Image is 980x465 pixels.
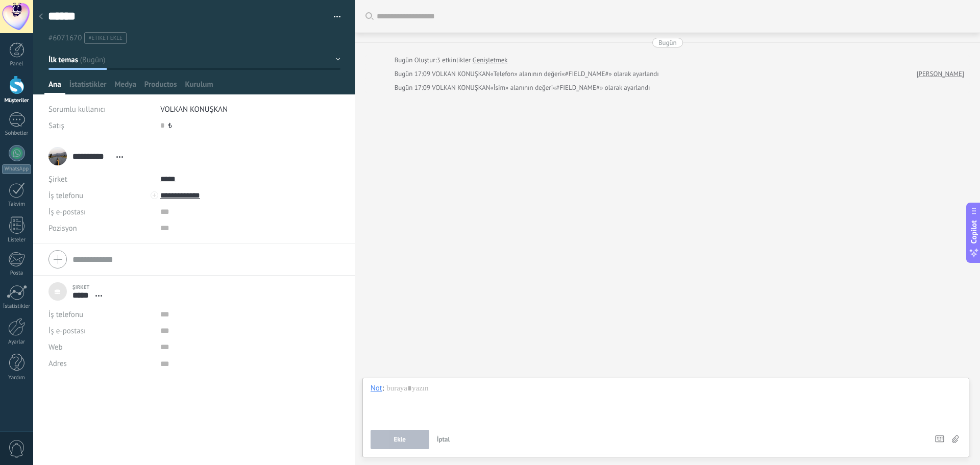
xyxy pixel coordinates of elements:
[72,284,107,290] div: Şirket
[2,201,32,208] div: Takvim
[48,306,83,323] button: İş telefonu
[48,187,83,204] button: İş telefonu
[395,55,414,65] div: Bugün
[2,375,32,381] div: Yardım
[394,436,406,443] span: Ekle
[432,83,490,92] span: VOLKAN KONUŞKAN
[382,383,384,394] span: :
[48,326,86,336] span: İş e-postası
[167,121,173,131] span: ₺
[2,164,31,174] div: WhatsApp
[2,61,32,67] div: Panel
[2,97,32,104] div: Müşteriler
[437,435,450,444] span: İptal
[48,339,153,355] div: Web
[48,310,83,320] span: İş telefonu
[48,225,77,232] span: Pozisyon
[473,55,508,65] a: Genişletmek
[48,171,153,187] div: Şirket
[48,33,82,43] span: #6071670
[2,270,32,277] div: Posta
[491,83,553,93] span: «İsim» alanının değeri
[48,121,64,131] span: Satış
[48,105,106,114] span: Sorumlu kullanıcı
[553,83,650,93] span: «#FIELD_NAME#» olarak ayarlandı
[2,339,32,346] div: Ayarlar
[917,69,964,79] a: [PERSON_NAME]
[160,105,228,114] span: VOLKAN KONUŞKAN
[658,38,677,47] div: Bugün
[2,303,32,310] div: İstatistikler
[2,130,32,137] div: Sohbetler
[437,55,471,65] span: 3 etkinlikler
[144,80,177,94] span: Productos
[2,237,32,243] div: Listeler
[48,323,86,339] button: İş e-postası
[88,35,122,42] span: #etiket ekle
[395,69,432,79] div: Bugün 17:09
[432,69,490,78] span: VOLKAN KONUŞKAN
[48,80,61,94] span: Ana
[395,55,508,65] div: Oluştur:
[185,80,213,94] span: Kurulum
[48,360,67,368] span: Adres
[969,220,979,243] span: Copilot
[48,220,153,236] div: Pozisyon
[433,430,454,449] button: İptal
[48,117,153,134] div: Satış
[371,430,429,449] button: Ekle
[561,69,658,79] span: «#FIELD_NAME#» olarak ayarlandı
[69,80,107,94] span: İstatistikler
[48,204,86,220] button: İş e-postası
[115,80,136,94] span: Medya
[395,83,432,93] div: Bugün 17:09
[48,355,153,372] div: Adres
[491,69,562,79] span: «Telefon» alanının değeri
[48,207,86,217] span: İş e-postası
[48,344,63,351] span: Web
[48,191,83,201] span: İş telefonu
[48,101,153,117] div: Sorumlu kullanıcı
